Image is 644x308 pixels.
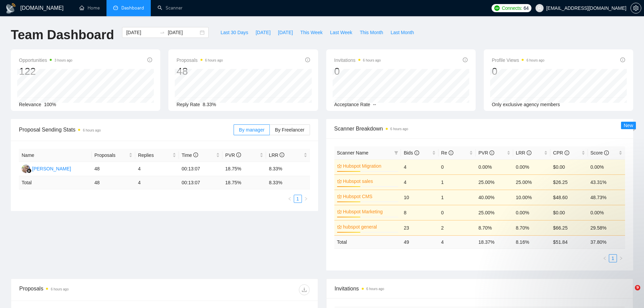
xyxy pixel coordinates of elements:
[19,176,92,189] td: Total
[182,152,198,158] span: Time
[363,58,381,62] time: 6 hours ago
[476,190,513,205] td: 40.00%
[269,152,284,158] span: LRR
[630,3,641,14] button: setting
[404,150,419,156] span: Bids
[588,235,625,248] td: 37.80 %
[527,150,531,155] span: info-circle
[438,159,476,174] td: 0
[299,284,310,295] button: download
[335,284,625,293] span: Invitations
[168,29,198,36] input: End date
[274,27,296,38] button: [DATE]
[294,195,302,203] li: 1
[286,195,294,203] button: left
[401,235,438,248] td: 49
[176,65,223,78] div: 48
[337,150,368,156] span: Scanner Name
[550,235,588,248] td: $ 51.84
[92,176,135,189] td: 48
[19,65,72,78] div: 122
[513,159,550,174] td: 0.00%
[266,176,310,189] td: 8.33 %
[449,150,453,155] span: info-circle
[524,4,529,12] span: 64
[401,205,438,220] td: 8
[337,224,342,229] span: crown
[179,176,222,189] td: 00:13:07
[22,165,30,173] img: NN
[334,124,625,133] span: Scanner Breakdown
[604,150,609,155] span: info-circle
[305,57,310,62] span: info-circle
[476,205,513,220] td: 25.00%
[326,27,356,38] button: Last Week
[478,150,494,156] span: PVR
[92,162,135,176] td: 48
[387,27,418,38] button: Last Month
[302,195,310,203] li: Next Page
[438,235,476,248] td: 4
[222,162,266,176] td: 18.75%
[343,208,397,215] a: Hubspot Marketing
[337,209,342,214] span: crown
[334,56,381,64] span: Invitations
[490,150,494,155] span: info-circle
[550,220,588,235] td: $66.25
[302,195,310,203] button: right
[83,128,101,132] time: 6 hours ago
[147,57,152,62] span: info-circle
[356,27,387,38] button: This Month
[393,148,400,158] span: filter
[588,220,625,235] td: 29.58%
[275,127,304,133] span: By Freelancer
[79,5,100,11] a: homeHome
[334,235,401,248] td: Total
[624,123,633,128] span: New
[343,162,397,170] a: Hubspot Migration
[550,205,588,220] td: $0.00
[225,152,241,158] span: PVR
[390,127,408,131] time: 6 hours ago
[502,4,522,12] span: Connects:
[205,58,223,62] time: 6 hours ago
[401,174,438,190] td: 4
[286,195,294,203] li: Previous Page
[360,29,383,36] span: This Month
[51,287,69,291] time: 6 hours ago
[438,205,476,220] td: 0
[160,30,165,35] span: swap-right
[591,150,609,156] span: Score
[401,159,438,174] td: 4
[334,102,371,107] span: Acceptance Rate
[513,235,550,248] td: 8.16 %
[135,176,179,189] td: 4
[19,149,92,162] th: Name
[513,220,550,235] td: 8.70%
[550,174,588,190] td: $26.25
[135,162,179,176] td: 4
[438,190,476,205] td: 1
[256,29,270,36] span: [DATE]
[278,29,293,36] span: [DATE]
[121,5,144,11] span: Dashboard
[158,5,183,11] a: searchScanner
[203,102,216,107] span: 8.33%
[236,152,241,157] span: info-circle
[401,190,438,205] td: 10
[337,179,342,184] span: crown
[220,29,248,36] span: Last 30 Days
[366,287,384,291] time: 6 hours ago
[138,151,171,159] span: Replies
[588,205,625,220] td: 0.00%
[492,65,545,78] div: 0
[222,176,266,189] td: 18.75 %
[337,164,342,168] span: crown
[330,29,352,36] span: Last Week
[288,197,292,201] span: left
[299,287,309,292] span: download
[513,190,550,205] td: 10.00%
[22,166,71,171] a: NN[PERSON_NAME]
[135,149,179,162] th: Replies
[5,3,16,14] img: logo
